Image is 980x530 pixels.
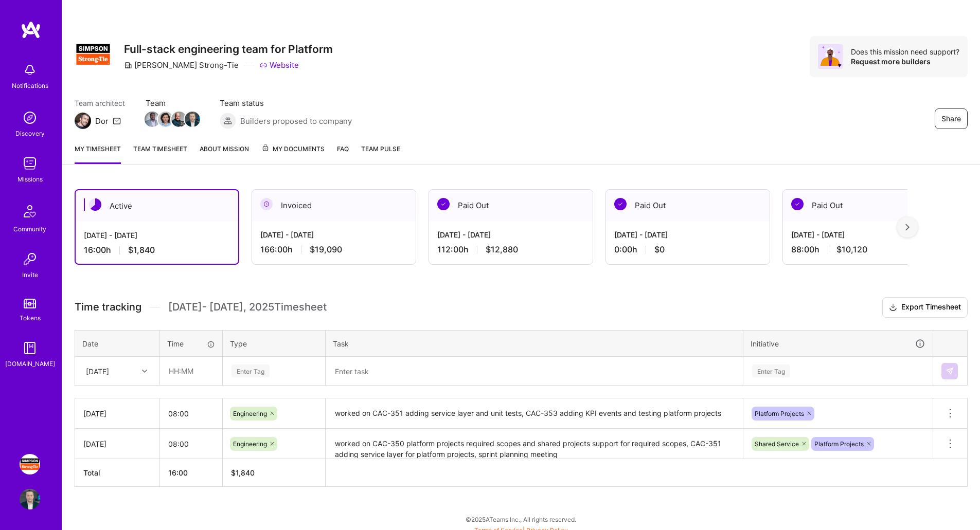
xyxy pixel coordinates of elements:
[437,244,584,255] div: 112:00 h
[15,128,45,139] div: Discovery
[851,57,959,66] div: Request more builders
[133,143,187,164] a: Team timesheet
[252,190,416,221] div: Invoiced
[128,245,155,255] span: $1,840
[146,111,159,128] a: Team Member Avatar
[75,98,125,108] span: Team architect
[75,113,91,129] img: Team Architect
[142,369,147,374] i: icon Chevron
[83,438,151,449] div: [DATE]
[791,229,938,240] div: [DATE] - [DATE]
[145,112,160,127] img: Team Member Avatar
[17,489,43,509] a: User Avatar
[17,454,43,474] a: Simpson Strong-Tie: Full-stack engineering team for Platform
[20,454,40,474] img: Simpson Strong-Tie: Full-stack engineering team for Platform
[20,338,40,358] img: guide book
[233,410,267,417] span: Engineering
[20,313,41,323] div: Tokens
[83,408,151,419] div: [DATE]
[941,114,961,124] span: Share
[905,224,910,231] img: right
[818,44,843,69] img: Avatar
[220,98,352,108] span: Team status
[946,367,954,375] img: Submit
[614,229,761,240] div: [DATE] - [DATE]
[158,112,173,127] img: Team Member Avatar
[755,440,799,448] span: Shared Service
[172,111,186,128] a: Team Member Avatar
[75,36,112,73] img: Company Logo
[84,245,230,255] div: 16:00 h
[160,400,222,427] input: HH:MM
[171,112,187,127] img: Team Member Avatar
[882,297,968,318] button: Export Timesheet
[437,229,584,240] div: [DATE] - [DATE]
[259,60,299,70] a: Website
[13,224,46,234] div: Community
[260,244,407,255] div: 166:00 h
[20,153,40,174] img: teamwork
[755,410,804,417] span: Platform Projects
[614,244,761,255] div: 0:00 h
[24,299,36,308] img: tokens
[159,111,172,128] a: Team Member Avatar
[791,244,938,255] div: 88:00 h
[361,145,400,153] span: Team Pulse
[326,330,743,357] th: Task
[851,47,959,57] div: Does this mission need support?
[86,365,109,376] div: [DATE]
[327,399,742,428] textarea: worked on CAC-351 adding service layer and unit tests, CAC-353 adding KPI events and testing plat...
[160,459,223,487] th: 16:00
[75,330,160,357] th: Date
[614,198,627,210] img: Paid Out
[5,358,55,369] div: [DOMAIN_NAME]
[185,112,200,127] img: Team Member Avatar
[261,143,325,164] a: My Documents
[113,117,121,125] i: icon Mail
[486,244,518,255] span: $12,880
[168,301,327,314] span: [DATE] - [DATE] , 2025 Timesheet
[231,468,255,477] span: $ 1,840
[814,440,864,448] span: Platform Projects
[124,60,239,70] div: [PERSON_NAME] Strong-Tie
[20,60,40,80] img: bell
[260,198,273,210] img: Invoiced
[20,107,40,128] img: discovery
[889,302,897,313] i: icon Download
[146,98,199,108] span: Team
[22,269,38,280] div: Invite
[783,190,947,221] div: Paid Out
[836,244,867,255] span: $10,120
[233,440,267,448] span: Engineering
[20,489,40,509] img: User Avatar
[654,244,665,255] span: $0
[437,198,450,210] img: Paid Out
[186,111,199,128] a: Team Member Avatar
[89,198,101,211] img: Active
[606,190,770,221] div: Paid Out
[240,116,352,126] span: Builders proposed to company
[751,338,925,350] div: Initiative
[337,143,349,164] a: FAQ
[21,21,41,39] img: logo
[95,116,109,126] div: Dor
[17,199,42,224] img: Community
[429,190,593,221] div: Paid Out
[75,459,160,487] th: Total
[260,229,407,240] div: [DATE] - [DATE]
[220,113,236,129] img: Builders proposed to company
[84,230,230,241] div: [DATE] - [DATE]
[124,43,333,56] h3: Full-stack engineering team for Platform
[12,80,48,91] div: Notifications
[261,143,325,155] span: My Documents
[17,174,43,185] div: Missions
[124,61,132,69] i: icon CompanyGray
[75,143,121,164] a: My timesheet
[76,190,238,222] div: Active
[223,330,326,357] th: Type
[161,357,222,385] input: HH:MM
[75,301,141,314] span: Time tracking
[20,249,40,269] img: Invite
[310,244,342,255] span: $19,090
[361,143,400,164] a: Team Pulse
